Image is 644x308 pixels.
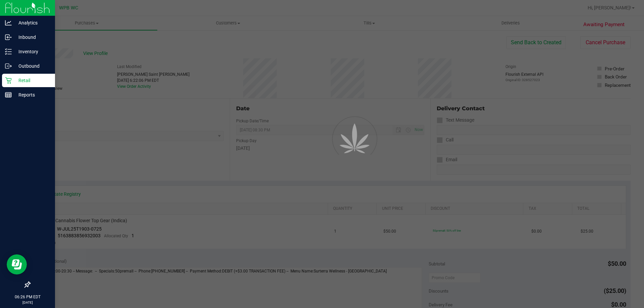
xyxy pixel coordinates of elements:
[12,76,52,84] p: Retail
[5,77,12,84] inline-svg: Retail
[5,19,12,26] inline-svg: Analytics
[12,48,52,56] p: Inventory
[12,91,52,99] p: Reports
[5,48,12,55] inline-svg: Inventory
[12,33,52,41] p: Inbound
[5,91,12,98] inline-svg: Reports
[12,19,52,27] p: Analytics
[7,254,27,274] iframe: Resource center
[3,294,52,300] p: 06:26 PM EDT
[5,34,12,41] inline-svg: Inbound
[5,63,12,69] inline-svg: Outbound
[12,62,52,70] p: Outbound
[3,300,52,305] p: [DATE]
